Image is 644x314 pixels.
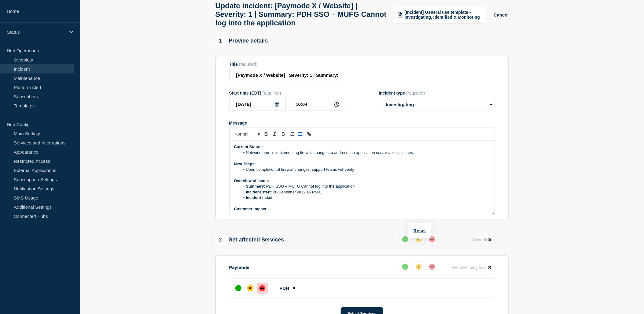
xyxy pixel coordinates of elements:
button: up [400,234,411,245]
span: (required) [407,91,425,95]
button: Remove the group [449,261,495,273]
span: PDH [280,286,289,291]
li: : 20-Septmber @12:45 PM ET [240,189,490,195]
button: affected [413,234,424,245]
div: up [402,264,408,270]
div: affected [416,264,422,270]
div: down [429,264,435,270]
strong: Incident ticket [246,195,273,200]
select: Incident type [379,98,495,111]
div: Message [229,121,495,125]
div: affected [247,285,253,291]
span: (required) [239,62,258,67]
span: Font size [232,130,262,138]
button: Toggle ordered list [288,130,296,138]
div: Message [230,140,495,214]
span: 2 [215,235,226,245]
li: Network team is implementing firewall changes to address the application server access issues. [240,150,490,155]
li: Upon completion of firewall changes, support teams will verify [240,167,490,172]
button: up [400,261,411,272]
div: Incident type [379,91,495,95]
input: YYYY-MM-DD [229,98,286,110]
button: down [427,234,438,245]
div: down [429,236,435,242]
strong: Next Steps: [234,162,256,166]
div: Title [229,62,345,67]
button: down [427,261,438,272]
span: [Incident] General use template - Investigating, Identified & Monitoring [405,10,482,20]
button: Toggle bold text [262,130,270,138]
button: Toggle bulleted list [296,130,305,138]
button: Clear all [468,234,495,246]
div: up [402,236,408,242]
span: 1 [215,36,226,46]
img: template icon [398,12,402,17]
div: Start time (EDT) [229,91,345,95]
input: Title [229,69,345,81]
span: Remove the group [452,265,486,270]
strong: Summary [246,184,264,189]
p: Paymode [229,265,250,270]
strong: Overview of issue: [234,178,269,183]
div: Provide details [215,36,268,46]
button: affected [413,261,424,272]
span: (required) [263,91,281,95]
div: Set affected Services [215,235,284,245]
p: Status [7,29,65,35]
li: : [240,195,490,200]
div: up [235,285,241,291]
strong: Customer Impact: [234,207,268,211]
strong: Incident start [246,190,271,194]
input: HH:MM [289,98,345,110]
button: Toggle italic text [270,130,279,138]
h1: Update incident: [Paymode X / Website] | Severity: 1 | Summary: PDH SSO – MUFG Cannot log into th... [215,2,387,27]
li: : PDH SSO – MUFG Cannot log into the application [240,184,490,189]
button: Toggle strikethrough text [279,130,288,138]
button: Cancel [494,12,509,17]
strong: Current Status: [234,144,263,149]
button: Toggle link [305,130,313,138]
button: Reset [414,228,426,233]
div: down [259,285,265,291]
div: affected [416,236,422,242]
